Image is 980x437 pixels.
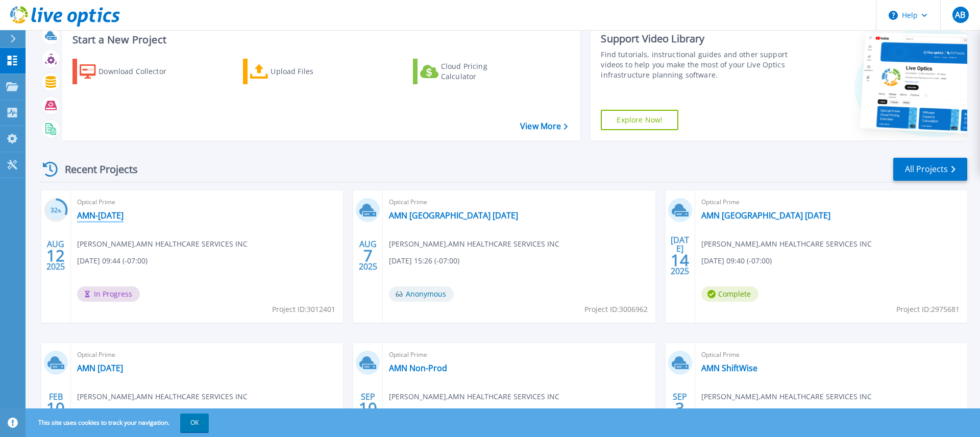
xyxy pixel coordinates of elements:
[77,363,123,373] a: AMN [DATE]
[358,390,378,427] div: SEP 2024
[389,391,559,402] span: [PERSON_NAME] , AMN HEALTHCARE SERVICES INC
[520,122,568,131] a: View More
[72,34,568,45] h3: Start a New Project
[701,391,872,402] span: [PERSON_NAME] , AMN HEALTHCARE SERVICES INC
[701,238,872,250] span: [PERSON_NAME] , AMN HEALTHCARE SERVICES INC
[271,61,352,82] div: Upload Files
[358,237,378,274] div: AUG 2025
[675,404,684,412] span: 3
[46,390,65,427] div: FEB 2025
[413,59,527,84] a: Cloud Pricing Calculator
[180,414,209,432] button: OK
[389,238,559,250] span: [PERSON_NAME] , AMN HEALTHCARE SERVICES INC
[77,255,148,266] span: [DATE] 09:44 (-07:00)
[389,286,454,302] span: Anonymous
[389,197,649,208] span: Optical Prime
[272,304,335,315] span: Project ID: 3012401
[896,304,960,315] span: Project ID: 2975681
[77,349,337,360] span: Optical Prime
[44,205,68,216] h3: 32
[701,349,961,360] span: Optical Prime
[601,32,793,45] div: Support Video Library
[701,255,772,266] span: [DATE] 09:40 (-07:00)
[363,251,373,260] span: 7
[389,255,459,266] span: [DATE] 15:26 (-07:00)
[584,304,648,315] span: Project ID: 3006962
[39,157,152,182] div: Recent Projects
[243,59,357,84] a: Upload Files
[77,210,124,221] a: AMN-[DATE]
[389,349,649,360] span: Optical Prime
[28,414,209,432] span: This site uses cookies to track your navigation.
[46,404,65,412] span: 10
[701,197,961,208] span: Optical Prime
[389,210,518,221] a: AMN [GEOGRAPHIC_DATA] [DATE]
[389,363,447,373] a: AMN Non-Prod
[77,197,337,208] span: Optical Prime
[601,110,678,130] a: Explore Now!
[46,237,65,274] div: AUG 2025
[77,391,248,402] span: [PERSON_NAME] , AMN HEALTHCARE SERVICES INC
[99,61,180,82] div: Download Collector
[58,208,61,213] span: %
[441,61,523,82] div: Cloud Pricing Calculator
[601,50,793,80] div: Find tutorials, instructional guides and other support videos to help you make the most of your L...
[893,158,967,181] a: All Projects
[701,210,830,221] a: AMN [GEOGRAPHIC_DATA] [DATE]
[701,286,758,302] span: Complete
[701,363,757,373] a: AMN ShiftWise
[671,256,689,264] span: 14
[77,286,140,302] span: In Progress
[46,251,65,260] span: 12
[955,11,965,19] span: AB
[670,237,690,274] div: [DATE] 2025
[77,238,248,250] span: [PERSON_NAME] , AMN HEALTHCARE SERVICES INC
[670,390,690,427] div: SEP 2024
[359,404,377,412] span: 10
[72,59,186,84] a: Download Collector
